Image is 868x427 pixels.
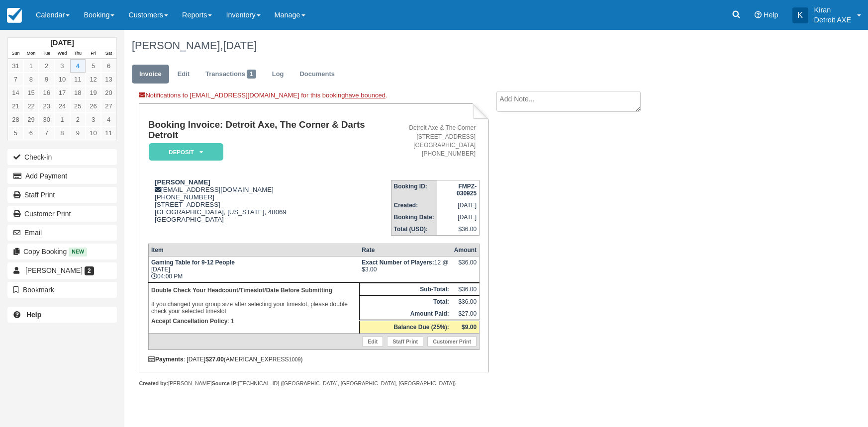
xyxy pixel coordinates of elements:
span: [PERSON_NAME] [25,266,83,274]
a: 19 [86,86,101,99]
th: Sat [101,48,116,59]
div: [PERSON_NAME] [TECHNICAL_ID] ([GEOGRAPHIC_DATA], [GEOGRAPHIC_DATA], [GEOGRAPHIC_DATA]) [139,380,488,387]
button: Add Payment [7,168,117,184]
a: 21 [8,99,23,113]
a: 5 [8,126,23,140]
a: 15 [23,86,39,99]
td: $27.00 [452,308,480,321]
em: Deposit [149,143,223,161]
a: have bounced [345,91,386,99]
a: 13 [101,73,116,86]
i: Help [755,11,762,18]
th: Mon [23,48,39,59]
b: Double Check Your Headcount/Timeslot/Date Before Submitting [151,287,332,294]
strong: [DATE] [50,39,74,47]
a: Help [7,307,117,323]
a: 9 [70,126,86,140]
a: 24 [54,99,70,113]
strong: Gaming Table for 9-12 People [151,259,235,266]
a: 7 [39,126,54,140]
a: 31 [8,59,23,73]
strong: [PERSON_NAME] [155,178,210,186]
p: Kiran [814,5,851,15]
th: Rate [359,244,451,256]
a: 4 [70,59,86,73]
a: Deposit [148,143,220,161]
a: Staff Print [7,187,117,203]
a: 26 [86,99,101,113]
a: Customer Print [427,337,477,346]
img: checkfront-main-nav-mini-logo.png [7,8,22,23]
a: 2 [39,59,54,73]
a: 29 [23,113,39,126]
a: 28 [8,113,23,126]
a: 25 [70,99,86,113]
button: Email [7,225,117,241]
a: 8 [23,73,39,86]
th: Tue [39,48,54,59]
th: Total (USD): [391,223,437,236]
small: 1009 [289,356,301,362]
a: 8 [54,126,70,140]
a: 22 [23,99,39,113]
a: 10 [54,73,70,86]
td: $36.00 [437,223,480,236]
th: Fri [86,48,101,59]
a: 11 [70,73,86,86]
td: 12 @ $3.00 [359,256,451,283]
a: 17 [54,86,70,99]
strong: $9.00 [462,324,477,331]
a: Staff Print [387,337,423,346]
th: Amount Paid: [359,308,451,321]
a: 20 [101,86,116,99]
a: 16 [39,86,54,99]
strong: $27.00 [205,356,224,363]
strong: Payments [148,356,184,363]
a: 2 [70,113,86,126]
a: Transactions1 [198,65,264,84]
a: 18 [70,86,86,99]
a: Invoice [132,65,169,84]
button: Copy Booking New [7,244,117,259]
h1: Booking Invoice: Detroit Axe, The Corner & Darts Detroit [148,120,391,140]
div: Notifications to [EMAIL_ADDRESS][DOMAIN_NAME] for this booking . [139,91,488,103]
div: [EMAIL_ADDRESS][DOMAIN_NAME] [PHONE_NUMBER] [STREET_ADDRESS] [GEOGRAPHIC_DATA], [US_STATE], 48069... [148,178,391,236]
a: 30 [39,113,54,126]
a: Log [265,65,291,84]
div: : [DATE] (AMERICAN_EXPRESS ) [148,356,480,363]
strong: Created by: [139,380,168,386]
th: Sun [8,48,23,59]
th: Balance Due (25%): [359,321,451,334]
a: Edit [362,337,383,346]
address: Detroit Axe & The Corner [STREET_ADDRESS] [GEOGRAPHIC_DATA] [PHONE_NUMBER] [395,124,476,158]
a: 4 [101,113,116,126]
a: 11 [101,126,116,140]
td: [DATE] [437,211,480,223]
a: Documents [292,65,342,84]
th: Item [148,244,359,256]
span: 2 [85,266,94,275]
a: 23 [39,99,54,113]
a: 27 [101,99,116,113]
a: 6 [23,126,39,140]
div: $36.00 [454,259,477,274]
span: Help [764,11,778,19]
div: K [792,7,808,23]
th: Thu [70,48,86,59]
span: [DATE] [223,39,257,52]
a: 3 [54,59,70,73]
button: Bookmark [7,282,117,298]
th: Total: [359,296,451,308]
span: New [69,248,87,256]
strong: Source IP: [212,380,238,386]
strong: FMPZ-030925 [457,183,477,197]
td: [DATE] 04:00 PM [148,256,359,283]
a: Customer Print [7,206,117,222]
b: Help [26,311,41,319]
a: 10 [86,126,101,140]
a: 1 [54,113,70,126]
th: Sub-Total: [359,283,451,296]
a: [PERSON_NAME] 2 [7,262,117,278]
p: If you changed your group size after selecting your timeslot, please double check your selected t... [151,285,357,316]
a: Edit [170,65,197,84]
